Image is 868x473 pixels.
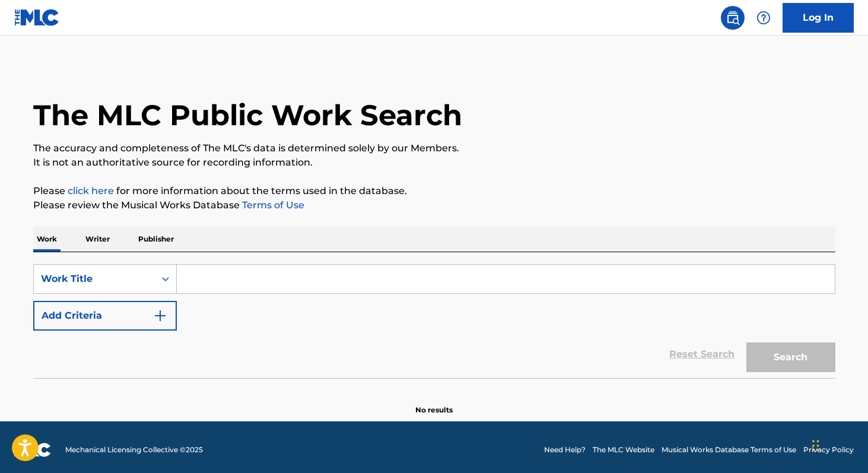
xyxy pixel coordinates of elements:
a: Privacy Policy [803,445,854,455]
a: Musical Works Database Terms of Use [662,445,796,455]
p: Work [33,227,61,252]
span: Mechanical Licensing Collective © 2025 [65,445,203,455]
p: No results [415,391,453,415]
img: MLC Logo [14,9,60,26]
a: Log In [783,3,854,33]
div: Widget de chat [809,416,868,473]
a: The MLC Website [593,445,654,455]
img: search [726,11,740,25]
p: Publisher [135,227,177,252]
h1: The MLC Public Work Search [33,97,462,133]
div: Work Title [41,272,148,286]
div: Arrastar [812,428,819,464]
img: help [756,11,771,25]
a: Terms of Use [240,199,304,211]
p: Writer [82,227,113,252]
p: Please review the Musical Works Database [33,198,835,212]
a: click here [68,185,114,196]
p: Please for more information about the terms used in the database. [33,184,835,198]
a: Public Search [721,6,745,30]
div: Help [752,6,775,30]
form: Search Form [33,264,835,378]
img: 9d2ae6d4665cec9f34b9.svg [153,309,167,323]
button: Add Criteria [33,301,177,331]
iframe: Chat Widget [809,416,868,473]
p: It is not an authoritative source for recording information. [33,155,835,170]
p: The accuracy and completeness of The MLC's data is determined solely by our Members. [33,141,835,155]
a: Need Help? [544,445,586,455]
